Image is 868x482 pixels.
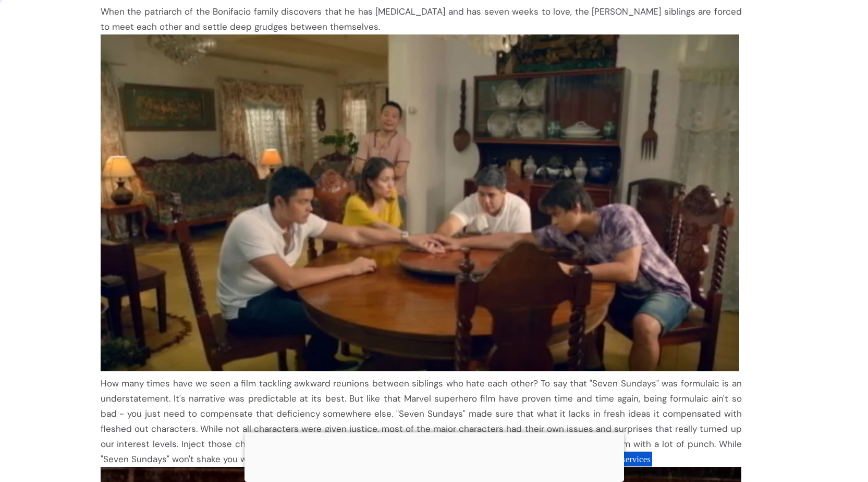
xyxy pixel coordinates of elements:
[244,432,624,479] iframe: Advertisement
[522,451,652,467] div: Online movie streaming services
[101,376,742,467] div: How many times have we seen a film tackling awkward reunions between siblings who hate each other...
[534,454,654,464] span: Online movie streaming services
[101,4,742,34] div: When the patriarch of the Bonifacio family discovers that he has [MEDICAL_DATA] and has seven wee...
[101,34,739,371] img: seven+sundays+3.JPG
